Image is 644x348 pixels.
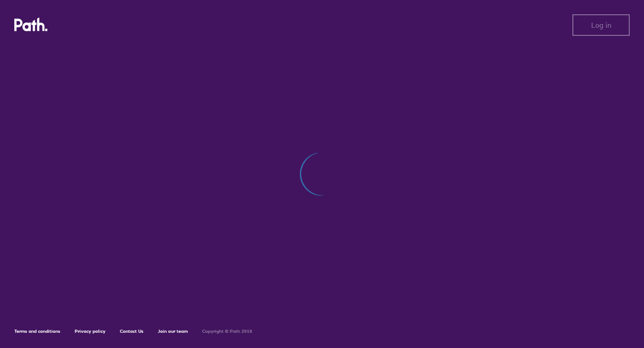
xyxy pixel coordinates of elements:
a: Terms and conditions [14,328,60,334]
h6: Copyright © Path 2018 [202,329,252,334]
a: Privacy policy [75,328,106,334]
a: Contact Us [120,328,144,334]
span: Log in [591,21,611,29]
button: Log in [572,14,630,36]
a: Join our team [158,328,188,334]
